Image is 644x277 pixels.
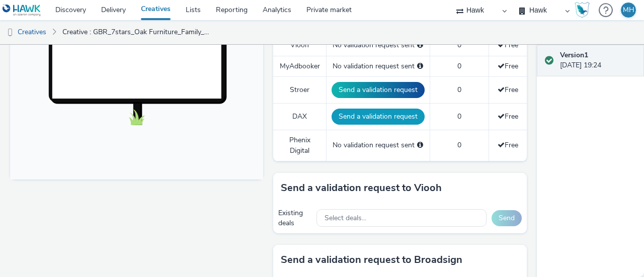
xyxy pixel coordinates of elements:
button: Send a validation request [332,82,425,98]
h3: Send a validation request to Viooh [281,180,442,196]
div: [DATE] 19:24 [560,50,636,71]
td: Viooh [273,35,326,56]
td: MyAdbooker [273,56,326,76]
td: Stroer [273,77,326,104]
img: dooh [5,28,15,38]
div: No validation request sent [332,40,425,50]
span: Free [498,85,518,95]
td: DAX [273,104,326,130]
div: No validation request sent [332,140,425,150]
td: Phenix Digital [273,130,326,161]
img: Hawk Academy [575,2,590,18]
div: No validation request sent [332,61,425,71]
div: Please select a deal below and click on Send to send a validation request to Phenix Digital. [417,140,423,150]
span: Free [498,112,518,121]
div: MH [623,3,634,18]
span: 0 [457,40,461,50]
img: Advertisement preview [79,31,174,200]
span: 0 [457,85,461,95]
img: undefined Logo [3,4,41,17]
span: 0 [457,140,461,150]
span: 0 [457,61,461,71]
div: Please select a deal below and click on Send to send a validation request to Viooh. [417,40,423,50]
span: 0 [457,112,461,121]
div: Existing deals [278,208,311,229]
span: Free [498,140,518,150]
a: Hawk Academy [575,2,594,18]
strong: Version 1 [560,50,588,60]
a: Creative : GBR_7stars_Oak Furniture_Family_Stat_1080x1920 [57,20,218,44]
button: Send a validation request [332,109,425,125]
span: Free [498,40,518,50]
h3: Send a validation request to Broadsign [281,252,462,267]
span: Free [498,61,518,71]
button: Send [492,210,522,226]
span: Select deals... [325,214,366,223]
div: Please select a deal below and click on Send to send a validation request to MyAdbooker. [417,61,423,71]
